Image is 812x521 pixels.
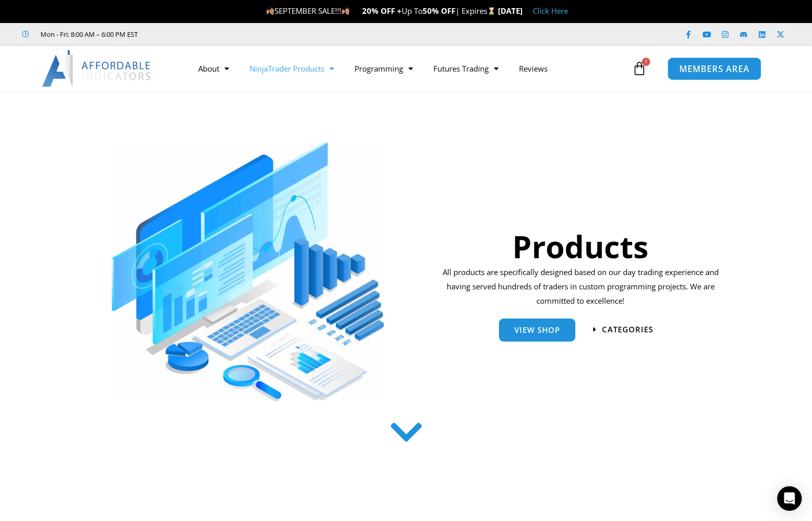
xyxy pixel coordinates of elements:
[42,50,152,87] img: LogoAI | Affordable Indicators – NinjaTrader
[533,6,568,16] a: Click Here
[344,57,423,80] a: Programming
[423,57,509,80] a: Futures Trading
[423,6,455,16] strong: 50% OFF
[679,64,749,73] span: MEMBERS AREA
[38,28,138,40] span: Mon - Fri: 8:00 AM – 6:00 PM EST
[593,326,653,333] a: categories
[499,319,575,342] a: View Shop
[362,6,402,16] strong: 20% OFF +
[112,142,384,401] img: ProductsSection scaled | Affordable Indicators – NinjaTrader
[509,57,558,80] a: Reviews
[488,7,495,15] img: ⌛
[342,7,349,15] img: 🍂
[498,6,523,16] strong: [DATE]
[188,57,630,80] nav: Menu
[514,326,560,334] span: View Shop
[439,225,722,268] h1: Products
[266,6,498,16] span: SEPTEMBER SALE!!! Up To | Expires
[667,57,761,80] a: MEMBERS AREA
[266,7,274,15] img: 🍂
[439,265,722,308] p: All products are specifically designed based on our day trading experience and having served hund...
[152,29,306,39] iframe: Customer reviews powered by Trustpilot
[188,57,239,80] a: About
[602,326,653,333] span: categories
[777,486,802,511] div: Open Intercom Messenger
[239,57,344,80] a: NinjaTrader Products
[617,54,662,83] a: 1
[642,58,650,66] span: 1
